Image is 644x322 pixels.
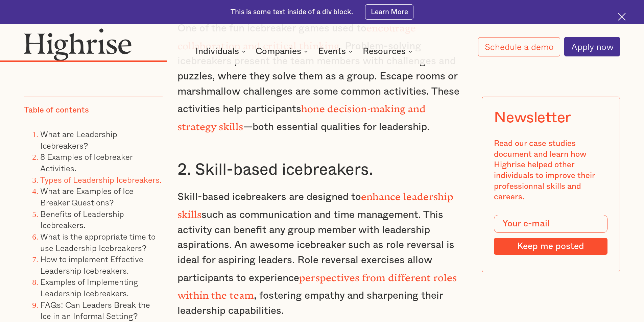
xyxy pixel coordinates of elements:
div: Resources [363,47,414,55]
strong: enhance leadership skills [177,191,453,215]
a: Apply now [564,37,620,56]
a: What are Leadership Icebreakers? [40,128,117,152]
a: 8 Examples of Icebreaker Activities. [40,150,133,174]
a: How to implement Effective Leadership Icebreakers. [40,253,143,277]
div: Read our case studies document and learn how Highrise helped other individuals to improve their p... [494,139,607,203]
strong: hone decision-making and strategy skills [177,103,426,127]
img: Highrise logo [24,28,132,60]
p: One of the fun icebreaker games used to . Problem-solving icebreakers present the team members wi... [177,18,467,134]
a: Types of Leadership Icebreakers. [40,173,162,186]
div: This is some text inside of a div block. [231,7,353,17]
div: Events [318,47,346,55]
strong: perspectives from different roles within the team [177,272,457,296]
a: Learn More [365,4,413,20]
div: Newsletter [494,109,571,126]
input: Keep me posted [494,238,607,255]
input: Your e-mail [494,215,607,233]
a: What is the appropriate time to use Leadership Icebreakers? [40,230,156,254]
a: What are Examples of Ice Breaker Questions? [40,184,134,208]
img: Cross icon [618,13,626,21]
a: Examples of Implementing Leadership Icebreakers. [40,275,138,299]
a: Benefits of Leadership Icebreakers. [40,207,124,231]
div: Individuals [195,47,248,55]
div: Individuals [195,47,239,55]
div: Resources [363,47,406,55]
div: Companies [256,47,310,55]
div: Events [318,47,355,55]
h3: 2. Skill-based icebreakers. [177,160,467,180]
p: Skill-based icebreakers are designed to such as communication and time management. This activity ... [177,187,467,318]
div: Companies [256,47,301,55]
form: Modal Form [494,215,607,255]
a: Schedule a demo [478,37,560,56]
div: Table of contents [24,105,89,116]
